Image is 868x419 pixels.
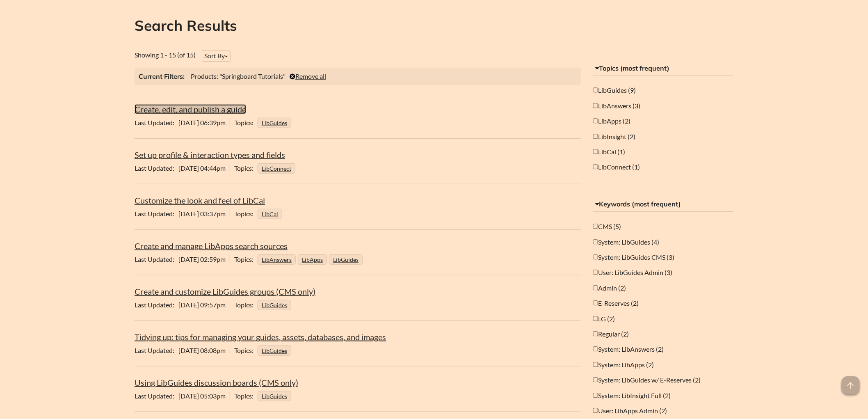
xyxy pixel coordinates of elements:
[260,345,288,357] a: LibGuides
[135,119,230,126] span: [DATE] 06:39pm
[593,408,598,413] input: User: LibApps Admin (2)
[234,301,258,309] span: Topics
[260,299,288,311] a: LibGuides
[135,51,196,59] span: Showing 1 - 15 (of 15)
[593,285,598,291] input: Admin (2)
[260,163,292,174] a: LibConnect
[593,345,664,354] label: System: LibAnswers (2)
[593,377,598,382] input: System: LibGuides w/ E-Reserves (2)
[258,346,293,354] ul: Topics
[593,87,598,93] input: LibGuides (9)
[258,119,293,126] ul: Topics
[191,72,218,80] span: Products:
[202,50,231,62] button: Sort By
[234,119,258,126] span: Topics
[593,239,598,245] input: System: LibGuides (4)
[593,238,660,247] label: System: LibGuides (4)
[593,253,675,262] label: System: LibGuides CMS (3)
[135,286,315,296] a: Create and customize LibGuides groups (CMS only)
[593,149,598,154] input: LibCal (1)
[135,164,230,172] span: [DATE] 04:44pm
[593,103,598,108] input: LibAnswers (3)
[234,210,258,218] span: Topics
[290,72,326,80] a: Remove all
[258,255,365,263] ul: Topics
[593,300,598,306] input: E-Reserves (2)
[135,346,178,354] span: Last Updated
[135,301,178,309] span: Last Updated
[260,390,288,402] a: LibGuides
[593,393,598,398] input: System: LibInsight Full (2)
[593,164,598,169] input: LibConnect (1)
[234,164,258,172] span: Topics
[301,254,324,266] a: LibApps
[593,224,598,229] input: CMS (5)
[593,299,639,308] label: E-Reserves (2)
[260,208,279,220] a: LibCal
[593,331,598,337] input: Regular (2)
[135,164,178,172] span: Last Updated
[593,222,621,231] label: CMS (5)
[593,391,671,400] label: System: LibInsight Full (2)
[593,86,636,95] label: LibGuides (9)
[593,375,701,385] label: System: LibGuides w/ E-Reserves (2)
[593,360,654,369] label: System: LibApps (2)
[593,346,598,352] input: System: LibAnswers (2)
[593,61,734,76] button: Topics (most frequent)
[593,254,598,260] input: System: LibGuides CMS (3)
[593,101,641,110] label: LibAnswers (3)
[135,255,230,263] span: [DATE] 02:59pm
[139,72,185,81] h3: Current Filters
[260,254,293,266] a: LibAnswers
[593,406,667,415] label: User: LibApps Admin (2)
[135,210,178,218] span: Last Updated
[593,132,636,141] label: LibInsight (2)
[219,72,286,80] span: "Springboard Tutorials"
[593,147,626,156] label: LibCal (1)
[135,16,733,36] h2: Search Results
[332,254,360,266] a: LibGuides
[258,210,284,218] ul: Topics
[593,316,598,321] input: LG (2)
[135,301,230,309] span: [DATE] 09:57pm
[135,241,288,251] a: Create and manage LibApps search sources
[593,117,631,126] label: LibApps (2)
[135,210,230,218] span: [DATE] 03:37pm
[258,164,297,172] ul: Topics
[593,118,598,124] input: LibApps (2)
[593,134,598,139] input: LibInsight (2)
[135,119,178,126] span: Last Updated
[593,197,734,212] button: Keywords (most frequent)
[593,163,640,172] label: LibConnect (1)
[234,392,258,400] span: Topics
[135,392,230,400] span: [DATE] 05:03pm
[135,346,230,354] span: [DATE] 08:08pm
[135,332,386,342] a: Tidying up: tips for managing your guides, assets, databases, and images
[593,314,615,323] label: LG (2)
[135,195,265,205] a: Customize the look and feel of LibCal
[258,392,293,400] ul: Topics
[593,330,629,339] label: Regular (2)
[593,270,598,275] input: User: LibGuides Admin (3)
[135,104,246,114] a: Create, edit, and publish a guide
[842,377,860,387] a: arrow_upward
[260,117,288,129] a: LibGuides
[593,284,626,293] label: Admin (2)
[135,378,298,387] a: Using LibGuides discussion boards (CMS only)
[234,255,258,263] span: Topics
[135,150,285,160] a: Set up profile & interaction types and fields
[135,392,178,400] span: Last Updated
[593,268,673,277] label: User: LibGuides Admin (3)
[593,362,598,367] input: System: LibApps (2)
[234,346,258,354] span: Topics
[842,376,860,394] span: arrow_upward
[135,255,178,263] span: Last Updated
[258,301,293,309] ul: Topics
